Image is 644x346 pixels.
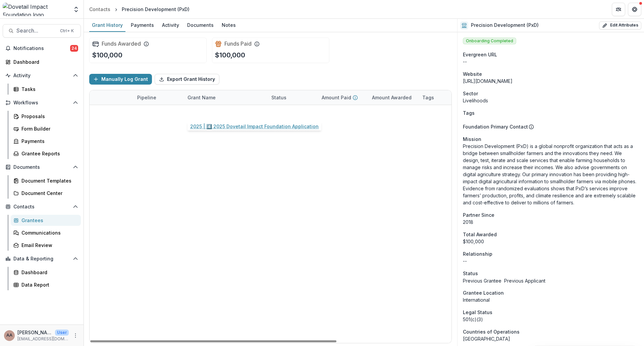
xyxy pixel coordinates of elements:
[3,253,81,264] button: Open Data & Reporting
[463,328,520,335] span: Countries of Operations
[183,94,220,101] div: Grant Name
[318,90,368,105] div: Amount Paid
[71,3,81,16] button: Open entity switcher
[13,100,70,106] span: Workflows
[13,164,70,170] span: Documents
[463,97,639,104] p: Livelihoods
[17,336,69,342] p: [EMAIL_ADDRESS][DOMAIN_NAME]
[3,43,81,54] button: Notifications24
[11,227,81,238] a: Communications
[21,125,75,132] div: Form Builder
[89,74,152,85] button: Manually Log Grant
[155,74,219,85] button: Export Grant History
[3,24,81,38] button: Search...
[11,111,81,122] a: Proposals
[16,28,56,34] span: Search...
[418,90,469,105] div: Tags
[3,70,81,81] button: Open Activity
[128,19,157,32] a: Payments
[21,86,75,93] div: Tasks
[463,250,492,257] span: Relationship
[89,20,125,30] div: Grant History
[89,6,110,13] div: Contacts
[463,218,639,226] p: 2018
[13,204,70,210] span: Contacts
[612,3,625,16] button: Partners
[21,150,75,157] div: Grantee Reports
[11,175,81,186] a: Document Templates
[55,330,69,336] p: User
[628,3,641,16] button: Get Help
[504,278,545,284] span: Previous Applicant
[224,41,252,47] h2: Funds Paid
[71,332,79,340] button: More
[21,190,75,197] div: Document Center
[463,143,639,206] p: Precision Development (PxD) is a global nonprofit organization that acts as a bridge between smal...
[463,90,478,97] span: Sector
[463,278,501,284] span: Previous Grantee
[128,20,157,30] div: Payments
[13,46,70,51] span: Notifications
[87,4,113,14] a: Contacts
[133,90,183,105] div: Pipeline
[3,3,69,16] img: Dovetail Impact Foundation logo
[463,123,528,130] p: Foundation Primary Contact
[183,90,267,105] div: Grant Name
[463,257,639,264] p: --
[463,289,504,296] span: Grantee Location
[11,148,81,159] a: Grantee Reports
[17,329,52,336] p: [PERSON_NAME] [PERSON_NAME]
[463,238,639,245] div: $100,000
[463,70,482,78] span: Website
[11,240,81,251] a: Email Review
[21,229,75,236] div: Communications
[21,138,75,145] div: Payments
[159,20,182,30] div: Activity
[463,78,513,84] a: [URL][DOMAIN_NAME]
[463,38,516,44] span: Onboarding Completed
[267,90,318,105] div: Status
[184,20,216,30] div: Documents
[463,136,481,143] span: Mission
[463,296,639,303] p: International
[463,58,639,65] p: --
[102,41,141,47] h2: Funds Awarded
[11,136,81,147] a: Payments
[471,22,539,28] h2: Precision Development (PxD)
[3,162,81,172] button: Open Documents
[159,19,182,32] a: Activity
[59,27,75,35] div: Ctrl + K
[21,217,75,224] div: Grantees
[11,279,81,290] a: Data Report
[6,333,12,338] div: Amit Antony Alex
[11,84,81,95] a: Tasks
[122,6,190,13] div: Precision Development (PxD)
[11,215,81,226] a: Grantees
[13,58,75,65] div: Dashboard
[368,90,418,105] div: Amount Awarded
[219,19,238,32] a: Notes
[219,20,238,30] div: Notes
[13,256,70,262] span: Data & Reporting
[368,94,416,101] div: Amount Awarded
[21,242,75,249] div: Email Review
[463,109,475,116] span: Tags
[418,94,438,101] div: Tags
[87,4,192,14] nav: breadcrumb
[133,94,160,101] div: Pipeline
[463,309,492,316] span: Legal Status
[92,50,122,60] p: $100,000
[463,211,494,218] span: Partner Since
[3,201,81,212] button: Open Contacts
[184,19,216,32] a: Documents
[21,269,75,276] div: Dashboard
[13,73,70,79] span: Activity
[267,94,290,101] div: Status
[89,19,125,32] a: Grant History
[70,45,78,52] span: 24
